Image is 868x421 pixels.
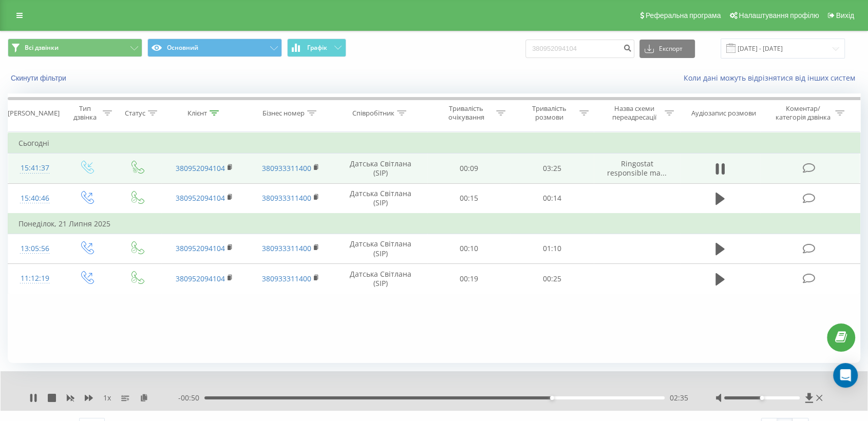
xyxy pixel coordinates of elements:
span: Ringostat responsible ma... [607,159,667,178]
div: Клієнт [187,109,207,118]
div: Тривалість розмови [522,104,577,122]
span: 1 x [103,393,111,403]
a: 380952094104 [176,274,225,283]
div: Назва схеми переадресації [607,104,662,122]
a: 380952094104 [176,163,225,173]
div: Бізнес номер [262,109,305,118]
td: 00:10 [427,234,511,263]
td: Датська Світлана (SIP) [334,264,427,294]
a: 380933311400 [262,193,311,203]
div: Open Intercom Messenger [833,363,858,388]
a: 380952094104 [176,193,225,203]
button: Всі дзвінки [8,39,142,57]
span: 02:35 [670,393,688,403]
div: Accessibility label [760,396,764,400]
span: Вихід [836,11,854,20]
td: Датська Світлана (SIP) [334,154,427,183]
div: 15:40:46 [18,188,51,208]
td: 00:14 [511,183,594,214]
div: [PERSON_NAME] [8,109,60,118]
button: Основний [147,39,282,57]
span: Графік [307,44,327,51]
div: Аудіозапис розмови [691,109,756,118]
td: 00:09 [427,154,511,183]
td: Понеділок, 21 Липня 2025 [8,214,860,234]
a: 380933311400 [262,163,311,173]
button: Графік [287,39,346,57]
div: Accessibility label [550,396,554,400]
div: 13:05:56 [18,239,51,259]
div: Статус [125,109,145,118]
div: 15:41:37 [18,158,51,178]
td: 03:25 [511,154,594,183]
div: Коментар/категорія дзвінка [772,104,833,122]
button: Експорт [639,40,695,58]
td: 00:25 [511,264,594,294]
a: 380952094104 [176,243,225,253]
td: 00:15 [427,183,511,214]
td: Сьогодні [8,133,860,154]
span: Налаштування профілю [739,11,819,20]
td: Датська Світлана (SIP) [334,234,427,263]
span: Реферальна програма [646,11,721,20]
span: - 00:50 [178,393,204,403]
a: 380933311400 [262,243,311,253]
a: Коли дані можуть відрізнятися вiд інших систем [684,73,860,83]
div: Співробітник [352,109,394,118]
div: Тривалість очікування [439,104,494,122]
td: Датська Світлана (SIP) [334,183,427,214]
span: Всі дзвінки [25,44,59,52]
div: 11:12:19 [18,269,51,289]
td: 01:10 [511,234,594,263]
a: 380933311400 [262,274,311,283]
td: 00:19 [427,264,511,294]
input: Пошук за номером [525,40,634,58]
div: Тип дзвінка [70,104,100,122]
button: Скинути фільтри [8,73,71,83]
